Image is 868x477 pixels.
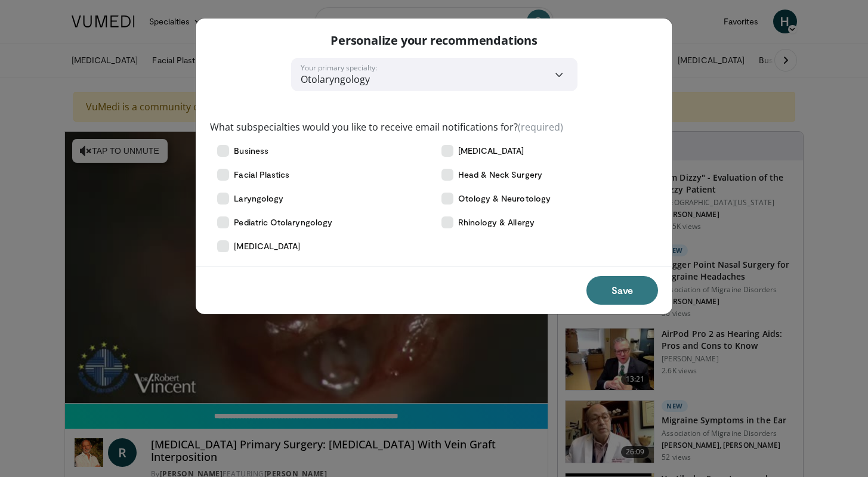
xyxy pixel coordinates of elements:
[210,120,563,134] label: What subspecialties would you like to receive email notifications for?
[518,120,563,134] span: (required)
[234,216,332,228] span: Pediatric Otolaryngology
[234,169,289,181] span: Facial Plastics
[458,169,542,181] span: Head & Neck Surgery
[330,33,538,48] p: Personalize your recommendations
[458,216,535,228] span: Rhinology & Allergy
[234,193,283,205] span: Laryngology
[234,145,268,157] span: Business
[586,276,658,305] button: Save
[234,240,300,252] span: [MEDICAL_DATA]
[458,193,551,205] span: Otology & Neurotology
[458,145,524,157] span: [MEDICAL_DATA]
